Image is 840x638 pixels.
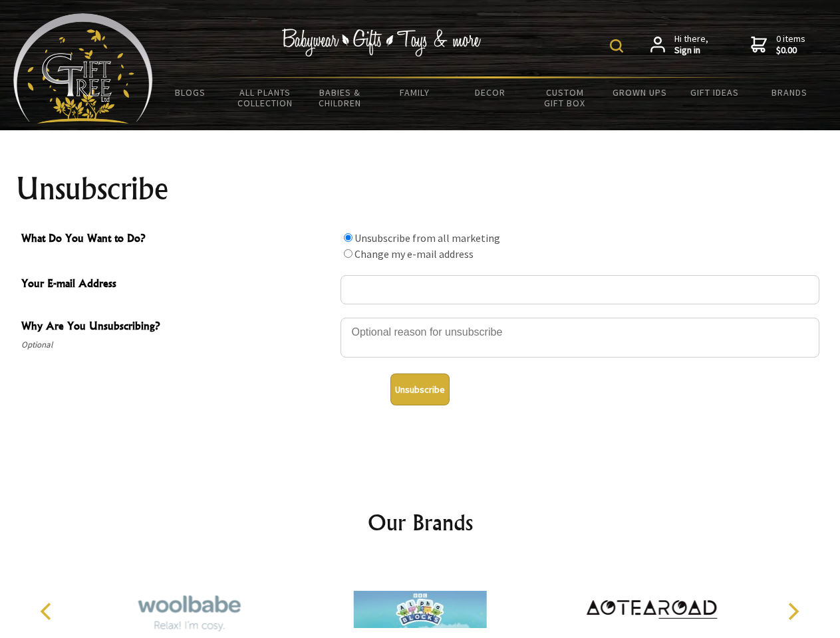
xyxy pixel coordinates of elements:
[354,231,500,245] label: Unsubscribe from all marketing
[344,249,352,258] input: What Do You Want to Do?
[341,275,819,304] input: Your E-mail Address
[778,597,807,626] button: Next
[33,597,63,626] button: Previous
[21,230,334,249] span: What Do You Want to Do?
[610,39,623,53] img: product search
[390,373,450,405] button: Unsubscribe
[452,78,527,106] a: Decor
[378,78,453,106] a: Family
[677,78,752,106] a: Gift Ideas
[527,78,603,117] a: Custom Gift Box
[674,45,708,56] strong: Sign in
[303,78,378,117] a: Babies & Children
[21,337,334,353] span: Optional
[282,29,482,56] img: Babywear - Gifts - Toys & more
[776,33,805,56] span: 0 items
[21,318,334,337] span: Why Are You Unsubscribing?
[354,247,474,261] label: Change my e-mail address
[21,275,334,294] span: Your E-mail Address
[674,33,708,56] span: Hi there,
[650,33,708,56] a: Hi there,Sign in
[602,78,677,106] a: Grown Ups
[344,233,352,242] input: What Do You Want to Do?
[751,33,805,56] a: 0 items$0.00
[776,45,805,56] strong: $0.00
[341,318,819,358] textarea: Why Are You Unsubscribing?
[13,13,153,124] img: Babyware - Gifts - Toys and more...
[27,506,814,538] h2: Our Brands
[228,78,303,117] a: All Plants Collection
[153,78,228,106] a: BLOGS
[752,78,827,106] a: Brands
[16,173,825,205] h1: Unsubscribe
